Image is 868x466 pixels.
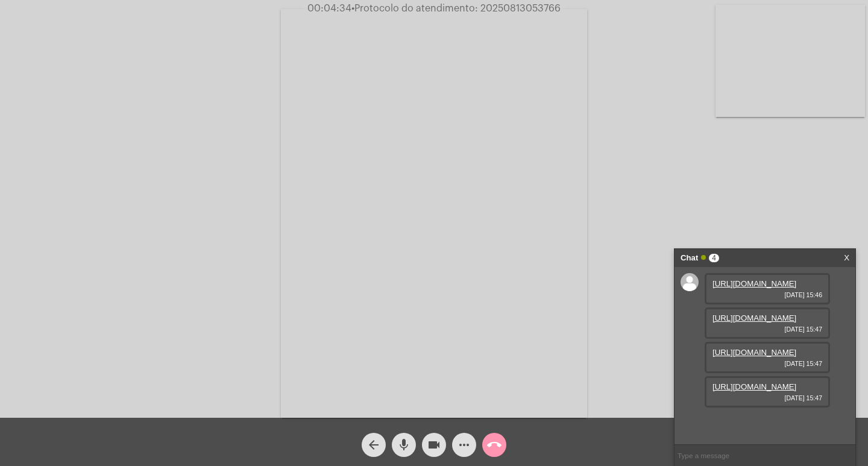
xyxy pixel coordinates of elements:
[712,348,796,357] a: [URL][DOMAIN_NAME]
[366,438,381,452] mat-icon: arrow_back
[351,4,561,13] span: Protocolo do atendimento: 20250813053766
[457,438,471,452] mat-icon: more_horiz
[397,438,411,452] mat-icon: mic
[712,291,822,298] span: [DATE] 15:46
[712,394,822,401] span: [DATE] 15:47
[675,445,855,466] input: Type a message
[712,326,822,333] span: [DATE] 15:47
[844,249,849,267] a: X
[487,438,502,452] mat-icon: call_end
[712,279,796,288] a: [URL][DOMAIN_NAME]
[712,360,822,367] span: [DATE] 15:47
[427,438,441,452] mat-icon: videocam
[701,255,706,260] span: Online
[709,254,719,262] span: 4
[681,249,698,267] strong: Chat
[712,313,796,323] a: [URL][DOMAIN_NAME]
[712,382,796,391] a: [URL][DOMAIN_NAME]
[351,4,354,13] span: •
[307,4,351,13] span: 00:04:34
